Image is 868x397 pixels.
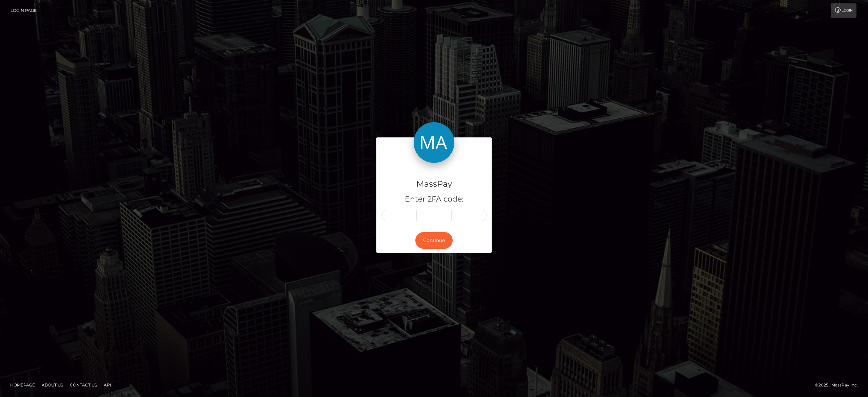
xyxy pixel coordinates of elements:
a: Login [831,3,856,18]
a: Login Page [11,3,37,18]
a: API [101,380,114,390]
a: About Us [39,380,66,390]
h5: Enter 2FA code: [381,194,487,205]
button: Continue [415,232,453,249]
div: © 2025 , MassPay Inc. [815,381,863,389]
h4: MassPay [381,178,487,190]
img: MassPay [414,122,454,163]
a: Contact Us [67,380,100,390]
a: Homepage [7,380,38,390]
